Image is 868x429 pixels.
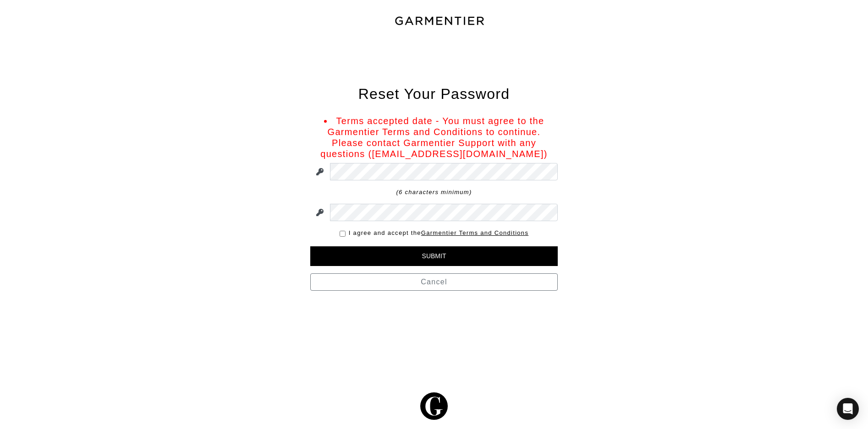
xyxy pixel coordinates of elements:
a: I agree and accept theGarmentier Terms and Conditions [349,229,528,236]
span: Garmentier Terms and Conditions [421,229,528,236]
img: g-602364139e5867ba59c769ce4266a9601a3871a1516a6a4c3533f4bc45e69684.svg [420,392,448,420]
em: (6 characters minimum) [396,189,472,195]
img: garmentier-text-8466448e28d500cc52b900a8b1ac6a0b4c9bd52e9933ba870cc531a186b44329.png [394,15,485,27]
div: Open Intercom Messenger [837,398,859,420]
li: Terms accepted date - You must agree to the Garmentier Terms and Conditions to continue. Please c... [310,115,558,159]
input: Submit [310,246,558,266]
a: Cancel [310,273,558,291]
h2: Reset Your Password [310,85,558,103]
